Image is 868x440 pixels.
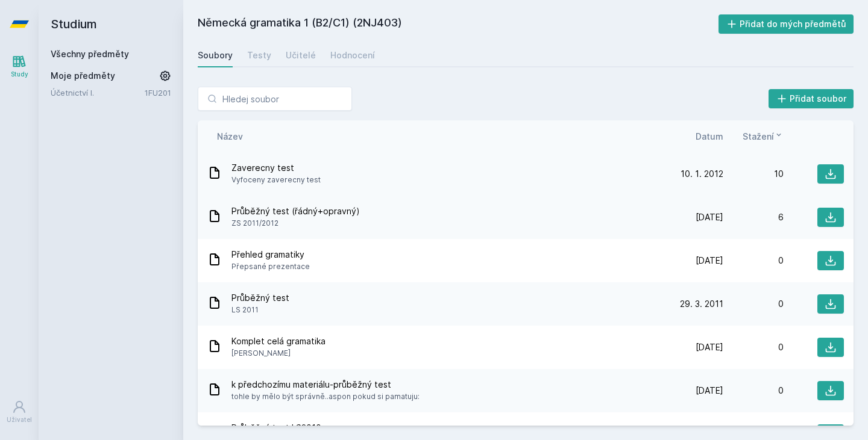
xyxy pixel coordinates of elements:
[7,415,32,424] div: Uživatel
[231,174,321,186] span: Vyfoceny zaverecny test
[330,43,375,67] a: Hodnocení
[51,87,145,99] a: Účetnictví I.
[231,422,321,434] span: Průběžný test LS2010
[2,394,36,430] a: Uživatel
[198,87,352,111] input: Hledej soubor
[11,70,28,79] div: Study
[2,48,36,85] a: Study
[231,391,420,403] span: tohle by mělo být správně..aspon pokud si pamatuju:
[231,379,420,391] span: k předchozímu materiálu-průběžný test
[696,255,723,267] span: [DATE]
[743,130,784,143] button: Stažení
[286,49,316,61] div: Učitelé
[696,341,723,353] span: [DATE]
[217,130,243,143] button: Název
[198,43,233,67] a: Soubory
[231,292,289,304] span: Průběžný test
[743,130,774,143] span: Stažení
[231,205,360,217] span: Průběžný test (řádný+opravný)
[198,14,719,34] h2: Německá gramatika 1 (B2/C1) (2NJ403)
[231,261,310,273] span: Přepsané prezentace
[145,88,171,98] a: 1FU201
[51,70,115,82] span: Moje předměty
[696,211,723,223] span: [DATE]
[231,249,310,261] span: Přehled gramatiky
[330,49,375,61] div: Hodnocení
[231,162,321,174] span: Zaverecny test
[231,217,360,229] span: ZS 2011/2012
[723,298,784,310] div: 0
[696,130,723,143] button: Datum
[723,211,784,223] div: 6
[247,43,271,67] a: Testy
[681,168,723,180] span: 10. 1. 2012
[231,335,325,347] span: Komplet celá gramatika
[51,49,129,59] a: Všechny předměty
[719,14,854,34] button: Přidat do mých předmětů
[680,298,723,310] span: 29. 3. 2011
[723,385,784,397] div: 0
[723,341,784,353] div: 0
[247,49,271,61] div: Testy
[723,168,784,180] div: 10
[231,347,325,359] span: [PERSON_NAME]
[696,385,723,397] span: [DATE]
[286,43,316,67] a: Učitelé
[769,89,854,108] button: Přidat soubor
[231,304,289,316] span: LS 2011
[198,49,233,61] div: Soubory
[723,255,784,267] div: 0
